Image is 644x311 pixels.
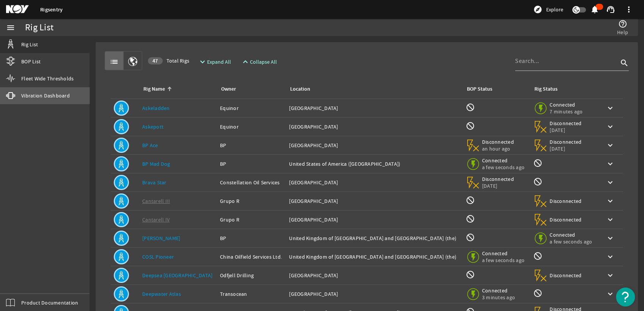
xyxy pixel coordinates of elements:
span: Fleet Wide Thresholds [21,75,74,82]
mat-icon: Rig Monitoring not available for this rig [533,251,542,261]
mat-icon: keyboard_arrow_down [606,141,615,150]
mat-icon: keyboard_arrow_down [606,289,615,298]
span: Connected [550,231,592,238]
div: Owner [220,85,280,93]
mat-icon: expand_more [198,57,204,66]
i: search [620,58,629,68]
mat-icon: list [110,57,119,66]
mat-icon: keyboard_arrow_down [606,234,615,243]
span: Connected [550,101,583,108]
div: Rig Name [142,85,211,93]
div: United Kingdom of [GEOGRAPHIC_DATA] and [GEOGRAPHIC_DATA] (the) [289,253,459,261]
a: Cantarell III [142,198,170,204]
button: Explore [530,3,566,16]
div: BP [220,160,283,168]
span: Disconnected [550,198,582,204]
a: Deepsea [GEOGRAPHIC_DATA] [142,272,212,279]
input: Search... [515,57,618,66]
div: Rig List [25,24,53,31]
span: Connected [482,157,525,164]
a: BP Mad Dog [142,160,170,167]
a: Askepott [142,123,163,130]
span: [DATE] [550,127,582,134]
div: Owner [221,85,236,93]
span: an hour ago [482,145,514,152]
span: Vibration Dashboard [21,92,70,99]
div: [GEOGRAPHIC_DATA] [289,123,459,130]
a: COSL Pioneer [142,253,174,260]
div: BP [220,141,283,149]
div: Odfjell Drilling [220,272,283,279]
mat-icon: explore [533,5,542,14]
mat-icon: Rig Monitoring not available for this rig [533,159,542,168]
a: Deepwater Atlas [142,291,181,297]
div: China Oilfield Services Ltd. [220,253,283,261]
a: Cantarell IV [142,216,170,223]
span: BOP List [21,58,41,65]
a: Rigsentry [40,6,63,13]
div: Grupo R [220,197,283,205]
div: Constellation Oil Services [220,179,283,186]
div: Location [290,85,310,93]
div: [GEOGRAPHIC_DATA] [289,104,459,112]
div: 47 [148,57,163,64]
button: Collapse All [238,55,280,69]
div: Equinor [220,123,283,130]
span: Disconnected [550,138,582,145]
div: Location [289,85,456,93]
div: Rig Name [143,85,165,93]
span: Total Rigs [148,57,189,64]
span: [DATE] [550,145,582,152]
div: Rig Status [534,85,558,93]
div: [GEOGRAPHIC_DATA] [289,216,459,223]
button: Open Resource Center [616,287,635,306]
span: 7 minutes ago [550,108,583,115]
span: a few seconds ago [550,238,592,245]
mat-icon: BOP Monitoring not available for this rig [466,103,475,112]
span: Collapse All [250,58,277,66]
div: BP [220,234,283,242]
span: a few seconds ago [482,164,525,171]
span: Disconnected [482,176,514,182]
span: Disconnected [550,216,582,223]
span: Expand All [207,58,231,66]
span: Connected [482,250,525,257]
mat-icon: menu [6,23,15,32]
span: Disconnected [482,138,514,145]
div: United States of America ([GEOGRAPHIC_DATA]) [289,160,459,168]
mat-icon: Rig Monitoring not available for this rig [533,177,542,186]
mat-icon: BOP Monitoring not available for this rig [466,121,475,130]
mat-icon: support_agent [606,5,615,14]
mat-icon: keyboard_arrow_down [606,271,615,280]
a: [PERSON_NAME] [142,235,180,242]
mat-icon: keyboard_arrow_down [606,178,615,187]
mat-icon: keyboard_arrow_down [606,215,615,224]
mat-icon: help_outline [618,19,627,28]
span: Rig List [21,41,38,48]
span: Connected [482,287,515,294]
div: [GEOGRAPHIC_DATA] [289,141,459,149]
div: United Kingdom of [GEOGRAPHIC_DATA] and [GEOGRAPHIC_DATA] (the) [289,234,459,242]
span: Disconnected [550,272,582,279]
mat-icon: keyboard_arrow_down [606,159,615,168]
div: BOP Status [467,85,492,93]
button: more_vert [620,0,638,19]
mat-icon: keyboard_arrow_down [606,252,615,261]
mat-icon: vibration [6,91,15,100]
span: Product Documentation [21,299,78,306]
div: Equinor [220,104,283,112]
mat-icon: expand_less [241,57,247,66]
mat-icon: BOP Monitoring not available for this rig [466,233,475,242]
span: Help [617,28,628,36]
div: Grupo R [220,216,283,223]
div: [GEOGRAPHIC_DATA] [289,290,459,298]
mat-icon: BOP Monitoring not available for this rig [466,214,475,223]
span: a few seconds ago [482,257,525,264]
span: [DATE] [482,182,514,189]
a: Askeladden [142,105,170,112]
div: [GEOGRAPHIC_DATA] [289,197,459,205]
mat-icon: Rig Monitoring not available for this rig [533,289,542,298]
button: Expand All [195,55,234,69]
mat-icon: keyboard_arrow_down [606,196,615,206]
span: Explore [546,6,563,13]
